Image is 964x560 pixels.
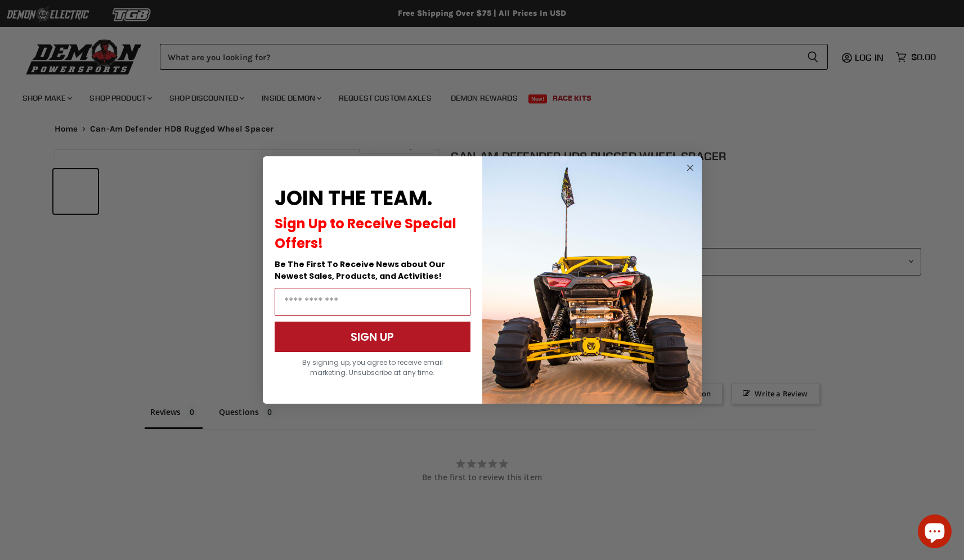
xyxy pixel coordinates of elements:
[482,156,702,404] img: a9095488-b6e7-41ba-879d-588abfab540b.jpeg
[683,161,697,175] button: Close dialog
[914,514,955,551] inbox-online-store-chat: Shopify online store chat
[302,358,443,377] span: By signing up, you agree to receive email marketing. Unsubscribe at any time.
[275,288,470,316] input: Email Address
[275,184,432,213] span: JOIN THE TEAM.
[275,259,445,282] span: Be The First To Receive News about Our Newest Sales, Products, and Activities!
[275,214,456,252] span: Sign Up to Receive Special Offers!
[275,322,470,352] button: SIGN UP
